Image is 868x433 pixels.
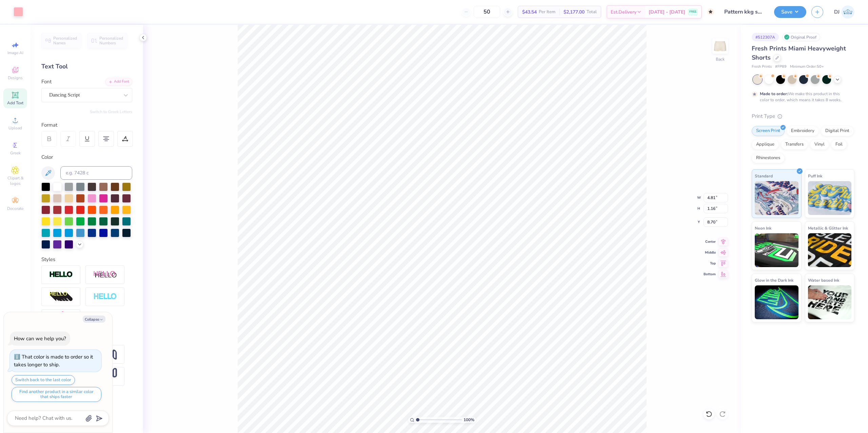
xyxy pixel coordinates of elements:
span: Add Text [7,100,23,106]
button: Find another product in a similar color that ships faster [12,387,101,402]
div: Digital Print [821,126,854,136]
span: Image AI [7,50,23,56]
span: Clipart & logos [3,175,27,186]
div: Original Proof [782,33,820,41]
img: Water based Ink [808,285,852,319]
button: Switch back to the last color [12,375,75,385]
span: Bottom [704,272,716,277]
img: Shadow [93,270,117,279]
div: Applique [752,139,779,150]
span: Designs [8,75,23,81]
span: Top [704,261,716,266]
img: Standard [755,181,798,215]
span: Water based Ink [808,277,839,284]
span: Center [704,239,716,244]
span: DJ [834,8,840,16]
img: Danyl Jon Ferrer [841,5,854,19]
span: Minimum Order: 50 + [790,64,824,70]
div: Foil [831,139,847,150]
img: Negative Space [93,293,117,301]
div: Screen Print [752,126,785,136]
button: Save [774,6,806,18]
span: Fresh Prints Miami Heavyweight Shorts [752,44,846,62]
span: Neon Ink [755,224,771,232]
div: Color [41,153,132,161]
div: Print Type [752,112,854,120]
span: Glow in the Dark Ink [755,277,793,284]
span: Greek [10,150,21,156]
img: 3d Illusion [49,291,73,302]
span: Est. Delivery [611,8,636,16]
span: Puff Ink [808,172,822,179]
span: Standard [755,172,773,179]
a: DJ [834,5,854,19]
input: – – [474,6,500,18]
img: Neon Ink [755,233,798,267]
span: [DATE] - [DATE] [649,8,685,16]
div: Add Font [105,78,132,86]
span: Per Item [539,8,555,16]
label: Font [41,78,52,86]
div: That color is made to order so it takes longer to ship. [14,353,93,368]
button: Collapse [83,316,105,323]
div: Styles [41,256,132,263]
span: # FP89 [775,64,787,70]
span: Personalized Names [53,36,77,45]
span: $2,177.00 [564,8,585,16]
button: Switch to Greek Letters [90,109,132,114]
span: Middle [704,250,716,255]
div: Back [716,56,725,62]
div: # 512307A [752,33,779,41]
img: Glow in the Dark Ink [755,285,798,319]
div: Embroidery [787,126,819,136]
span: FREE [689,9,696,14]
img: Stroke [49,271,73,279]
span: $43.54 [522,8,537,16]
img: Puff Ink [808,181,852,215]
span: Total [587,8,597,16]
span: Personalized Numbers [99,36,123,45]
img: Back [713,39,727,53]
div: How can we help you? [14,335,66,342]
div: Text Tool [41,62,132,71]
div: We make this product in this color to order, which means it takes 8 weeks. [760,91,843,103]
span: 100 % [463,417,474,423]
strong: Made to order: [760,91,788,96]
span: Fresh Prints [752,64,772,70]
span: Upload [8,125,22,131]
div: Format [41,121,133,129]
img: Metallic & Glitter Ink [808,233,852,267]
span: Metallic & Glitter Ink [808,224,848,232]
div: Vinyl [810,139,829,150]
div: Transfers [781,139,808,150]
input: e.g. 7428 c [60,166,132,180]
div: Rhinestones [752,153,785,163]
input: Untitled Design [719,5,769,19]
span: Decorate [7,206,23,211]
